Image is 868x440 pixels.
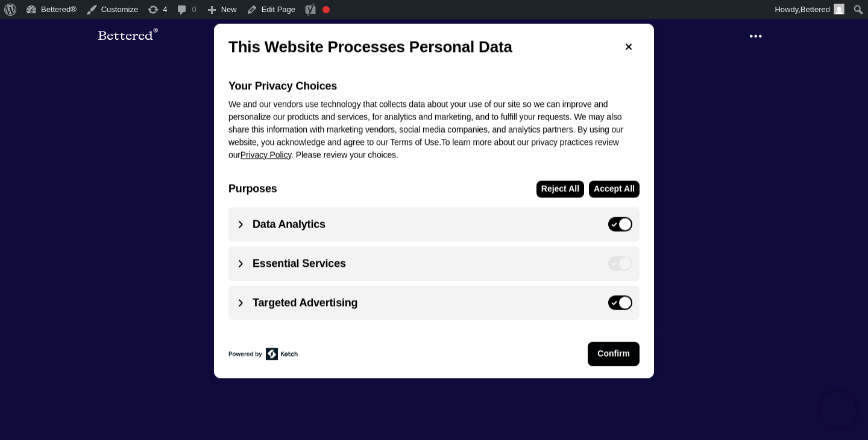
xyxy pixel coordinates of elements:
[253,296,553,310] span: Targeted Advertising
[618,36,640,57] button: close modal
[228,79,640,93] h4: Your Privacy Choices
[228,137,619,159] span: To learn more about our privacy practices review our
[228,207,640,241] button: Data AnalyticsData Analytics switch is checked
[228,36,512,57] h3: This Website Processes Personal Data
[603,295,632,310] label: Targeted Advertising switch is checked
[820,392,856,428] iframe: Brevo live chat
[228,99,623,147] span: We and our vendors use technology that collects data about your use of our site so we can improve...
[98,24,158,48] a: Bettered®
[322,6,330,13] div: Focus keyphrase not set
[536,180,584,197] button: Reject All
[228,98,640,161] p: lease review your choices.
[98,239,770,290] p: Let's make yours worth telling.
[214,24,654,378] div: privacy modal
[228,285,640,320] button: Targeted AdvertisingTargeted Advertising switch is checked
[800,5,830,14] span: Bettered
[98,116,770,234] h1: Every career has a story
[228,182,277,196] h3: Purposes
[241,150,291,159] a: Privacy Policy (opens in a new tab)
[291,150,301,159] span: . P
[228,348,298,360] a: Learn more about Ketch for data privacy (opens in a new tab)
[253,217,553,231] span: Data Analytics
[153,28,158,38] sup: ®
[589,180,640,197] button: Accept All
[603,217,632,231] label: Data Analytics switch is checked
[228,246,640,281] button: Essential ServicesEssential Services switch is checked
[603,256,632,270] label: Essential Services switch is checked
[253,257,553,270] span: Essential Services
[588,342,640,366] button: Confirm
